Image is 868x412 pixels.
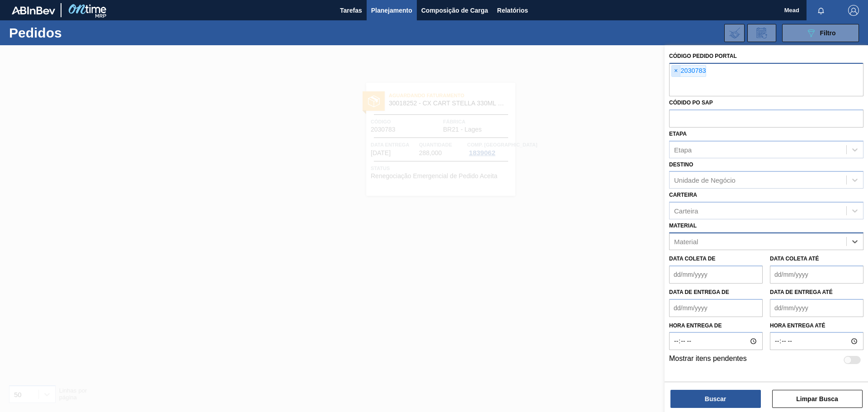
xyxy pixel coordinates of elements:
[770,319,863,332] label: Hora entrega até
[782,24,859,42] button: Filtro
[12,6,55,14] img: TNhmsLtSVTkK8tSr43FrP2fwEKptu5GPRR3wAAAABJRU5ErkJggg==
[820,29,836,37] span: Filtro
[770,265,863,284] input: dd/mm/yyyy
[421,5,488,16] span: Composição de Carga
[669,299,763,317] input: dd/mm/yyyy
[669,289,729,295] label: Data de Entrega de
[669,192,697,198] label: Carteira
[848,5,859,16] img: Logout
[747,24,776,42] div: Solicitação de Revisão de Pedidos
[807,4,835,17] button: Notificações
[340,5,362,16] span: Tarefas
[371,5,412,16] span: Planejamento
[669,265,763,284] input: dd/mm/yyyy
[671,65,706,77] div: 2030783
[674,237,698,245] div: Material
[770,289,833,295] label: Data de Entrega até
[669,256,715,262] label: Data coleta de
[674,146,692,153] div: Etapa
[497,5,528,16] span: Relatórios
[669,355,747,365] label: Mostrar itens pendentes
[669,161,693,168] label: Destino
[669,223,697,229] label: Material
[770,299,863,317] input: dd/mm/yyyy
[9,28,144,38] h1: Pedidos
[674,207,698,215] div: Carteira
[674,176,736,184] div: Unidade de Negócio
[669,319,763,332] label: Hora entrega de
[669,99,713,106] label: Códido PO SAP
[724,24,745,42] div: Importar Negociações dos Pedidos
[672,66,680,76] span: ×
[669,53,737,59] label: Código Pedido Portal
[669,131,687,137] label: Etapa
[770,256,819,262] label: Data coleta até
